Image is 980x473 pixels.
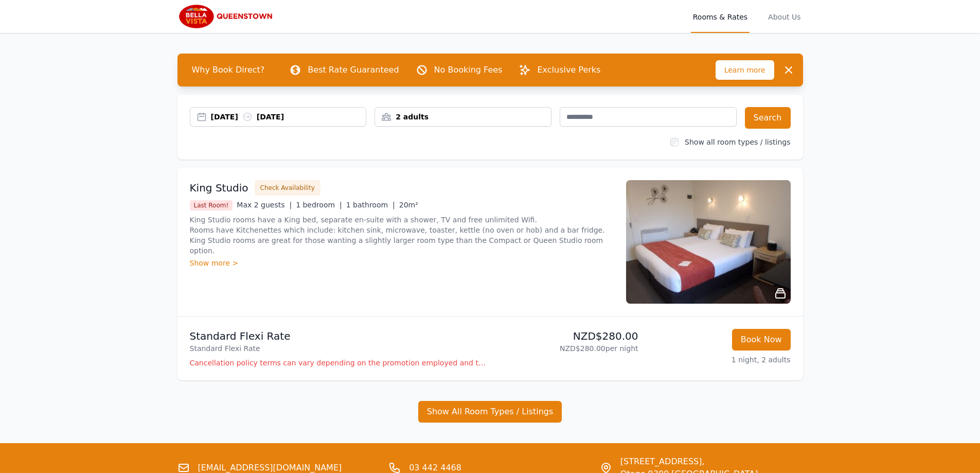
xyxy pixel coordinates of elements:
span: Learn more [716,60,774,80]
p: King Studio rooms have a King bed, separate en-suite with a shower, TV and free unlimited Wifi. R... [190,215,614,256]
label: Show all room types / listings [685,138,790,146]
span: 1 bedroom | [296,201,342,209]
button: Book Now [732,329,791,351]
button: Show All Room Types / Listings [418,401,562,423]
p: Exclusive Perks [537,64,600,76]
h3: King Studio [190,181,248,195]
p: Cancellation policy terms can vary depending on the promotion employed and the time of stay of th... [190,358,486,368]
img: Bella Vista Queenstown [177,4,276,29]
span: Max 2 guests | [237,201,292,209]
button: Search [745,107,791,129]
span: Why Book Direct? [184,60,273,80]
p: Standard Flexi Rate [190,329,486,343]
p: 1 night, 2 adults [647,355,791,365]
button: Check Availability [255,180,320,196]
p: Standard Flexi Rate [190,343,486,354]
p: NZD$280.00 [494,329,638,343]
p: NZD$280.00 per night [494,343,638,354]
span: 20m² [399,201,418,209]
p: Best Rate Guaranteed [308,64,399,76]
div: Show more > [190,258,614,268]
span: 1 bathroom | [346,201,395,209]
span: [STREET_ADDRESS], [620,456,758,468]
div: 2 adults [375,112,551,122]
span: Last Room! [190,200,233,211]
div: [DATE] [DATE] [211,112,366,122]
p: No Booking Fees [434,64,503,76]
